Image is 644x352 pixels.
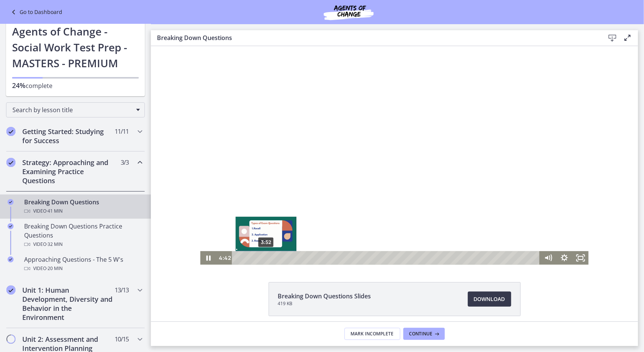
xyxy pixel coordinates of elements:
div: Approaching Questions - The 5 W's [24,255,142,273]
button: Fullscreen [421,205,438,219]
span: Search by lesson title [12,106,132,114]
img: Agents of Change [303,3,394,21]
button: Continue [403,328,445,340]
span: 10 / 15 [115,335,129,344]
h1: Agents of Change - Social Work Test Prep - MASTERS - PREMIUM [12,23,139,71]
h2: Strategy: Approaching and Examining Practice Questions [22,158,114,185]
h3: Breaking Down Questions [157,33,593,42]
span: · 41 min [46,207,63,216]
i: Completed [8,256,14,262]
i: Completed [6,127,15,136]
span: 419 KB [278,301,371,307]
h2: Unit 1: Human Development, Diversity and Behavior in the Environment [22,286,114,322]
iframe: Video Lesson [151,46,638,265]
span: · 32 min [46,240,63,249]
span: 11 / 11 [115,127,129,136]
i: Completed [8,199,14,205]
span: Download [474,295,505,304]
div: Breaking Down Questions [24,198,142,216]
span: 3 / 3 [121,158,129,167]
a: Download [468,292,511,307]
div: Video [24,207,142,216]
i: Completed [8,223,14,229]
button: Show settings menu [405,205,421,219]
p: complete [12,81,139,90]
span: Mark Incomplete [351,331,394,337]
div: Breaking Down Questions Practice Questions [24,222,142,249]
div: Video [24,264,142,273]
span: Breaking Down Questions Slides [278,292,371,301]
i: Completed [6,158,15,167]
div: Video [24,240,142,249]
div: Search by lesson title [6,102,145,117]
i: Completed [6,286,15,295]
button: Mute [389,205,406,219]
span: Continue [409,331,433,337]
a: Go to Dashboard [9,8,62,17]
span: · 20 min [46,264,63,273]
span: 13 / 13 [115,286,129,295]
span: 24% [12,81,26,90]
h2: Getting Started: Studying for Success [22,127,114,145]
button: Mark Incomplete [344,328,400,340]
